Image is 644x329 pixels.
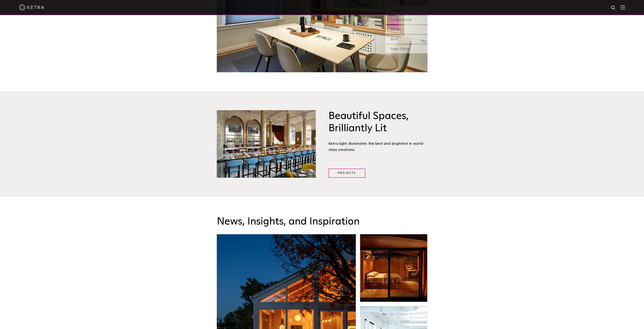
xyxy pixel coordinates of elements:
[328,169,365,178] a: Projects
[391,28,402,31] span: Media
[217,110,316,178] img: Brilliantly Lit@2x
[391,37,398,41] span: Blue
[328,110,427,134] h3: Beautiful Spaces, Brilliantly Lit
[391,18,412,22] span: Collaborate
[611,5,616,11] img: search icon
[620,5,625,9] img: Hamburger%20Nav.svg
[328,141,427,153] div: Ketra light illuminates the best and brightest in world-class creations.
[217,216,427,228] h3: News, Insights, and Inspiration
[19,4,44,11] img: ketra-logo-2019-white
[385,45,427,53] div: Next Room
